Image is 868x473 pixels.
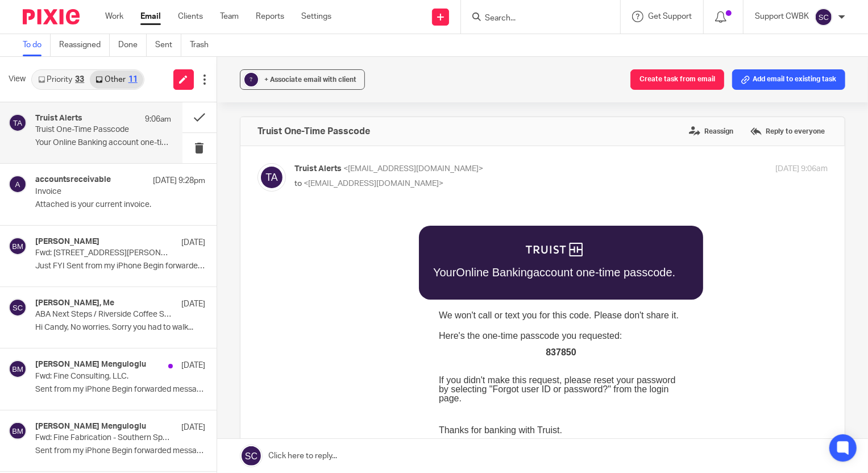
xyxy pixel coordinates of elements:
[149,337,165,345] span: 2025
[775,163,828,175] p: [DATE] 9:06am
[128,76,138,84] div: 11
[256,11,284,22] a: Reports
[75,76,84,84] div: 33
[23,34,51,56] a: To do
[35,187,171,197] p: Invoice
[35,262,205,271] p: Just FYI Sent from my iPhone Begin forwarded...
[144,161,389,189] div: If you didn't make this request, please reset your password by selecting "Forgot user ID or passw...
[144,280,389,294] div: If you found this email in your spam or junk, add to your safe senders list.
[240,69,365,90] button: ? + Associate email with client
[90,70,143,89] a: Other11
[35,446,205,456] p: Sent from my iPhone Begin forwarded message: ...
[484,14,586,24] input: Search
[178,11,203,22] a: Clients
[190,34,217,56] a: Trash
[35,200,205,210] p: Attached is your current invoice.
[648,13,692,20] span: Get Support
[35,114,82,123] h4: Truist Alerts
[139,52,381,64] p: Your account one-time passcode.
[231,305,304,313] a: [DOMAIN_NAME][URL]
[35,125,144,135] p: Truist One-Time Passcode
[747,123,828,140] label: Reply to everyone
[630,69,724,90] button: Create task from email
[9,422,27,440] img: svg%3E
[105,11,123,22] a: Work
[155,34,181,56] a: Sent
[251,133,281,143] span: 837850
[181,237,205,248] p: [DATE]
[9,298,27,317] img: svg%3E
[231,231,313,241] a: [PHONE_NUMBER]
[258,163,286,192] img: svg%3E
[732,69,845,90] button: Add email to existing task
[231,28,288,42] img: truist-logo.png
[35,138,171,148] p: Your Online Banking account one-time passcode. ...
[140,11,161,22] a: Email
[161,52,239,64] span: Online Banking
[32,70,90,89] a: Priority33
[181,422,205,433] p: [DATE]
[144,232,315,241] div: Questions? Call us at .
[59,34,110,56] a: Reassigned
[343,165,483,173] span: <[EMAIL_ADDRESS][DOMAIN_NAME]>
[118,34,147,56] a: Done
[145,114,171,125] p: 9:06am
[144,268,389,275] div: This is an automated message. Please don't reply directly to this email.
[35,310,171,320] p: ABA Next Steps / Riverside Coffee Shop Invoices
[153,175,205,186] p: [DATE] 9:28pm
[301,11,331,22] a: Settings
[304,180,443,188] span: <[EMAIL_ADDRESS][DOMAIN_NAME]>
[9,360,27,378] img: svg%3E
[144,211,268,221] div: Thanks for banking with Truist.
[181,360,205,371] p: [DATE]
[35,237,99,247] h4: [PERSON_NAME]
[264,76,356,83] span: + Associate email with client
[144,280,350,294] a: [EMAIL_ADDRESS][DOMAIN_NAME]
[35,298,114,308] h4: [PERSON_NAME], Me
[9,237,27,255] img: svg%3E
[35,360,146,370] h4: [PERSON_NAME] Menguloglu
[258,126,370,137] h4: Truist One-Time Passcode
[35,372,171,381] p: Fwd: Fine Consulting, LLC.
[144,330,389,351] div: Truist Financial Corporation. Truist Bank, Member FDIC. Equal Housing Lender. © Truist Financial ...
[144,117,389,143] div: Here's the one-time passcode you requested:
[220,11,239,22] a: Team
[181,298,205,310] p: [DATE]
[294,180,302,188] span: to
[144,97,389,106] div: We won't call or text you for this code. Please don't share it.
[150,312,224,320] a: [DOMAIN_NAME][URL].
[9,73,26,85] span: View
[35,175,111,185] h4: accountsreceivable
[23,9,80,24] img: Pixie
[686,123,736,140] label: Reassign
[9,175,27,193] img: svg%3E
[35,385,205,395] p: Sent from my iPhone Begin forwarded message: ...
[9,114,27,132] img: svg%3E
[755,11,809,22] p: Support CWBK
[35,248,171,258] p: Fwd: [STREET_ADDRESS][PERSON_NAME], LLC to FLATS AT [PERSON_NAME] HOLDINGS, LLC [STREET_ADDRESS][...
[294,165,342,173] span: Truist Alerts
[35,422,146,431] h4: [PERSON_NAME] Menguloglu
[35,323,205,333] p: Hi Candy, No worries. Sorry you had to walk...
[35,433,171,443] p: Fwd: Fine Fabrication - Southern Sportz Store sign Design Revisions 1
[815,8,833,26] img: svg%3E
[144,305,389,319] div: Learn more about security at or privacy at
[244,73,258,86] div: ?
